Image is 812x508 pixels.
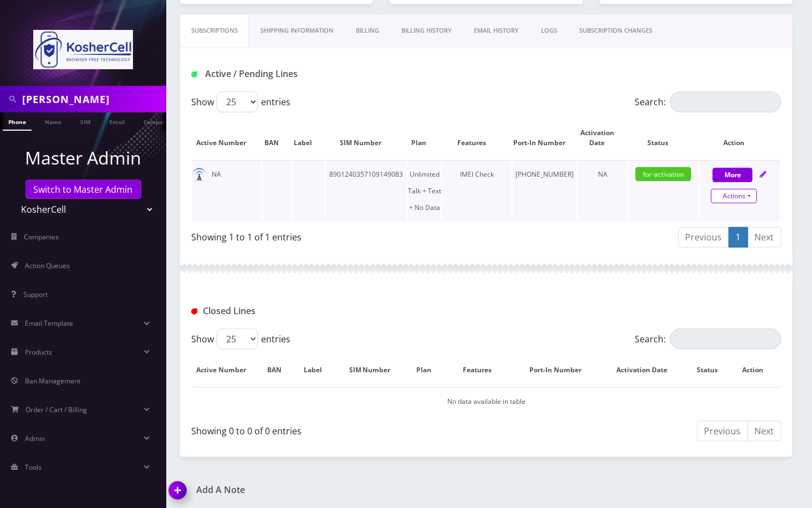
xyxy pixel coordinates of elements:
[448,354,517,386] th: Features: activate to sort column ascending
[636,167,691,181] span: for-activation
[408,160,441,222] td: Unlimited Talk + Text + No Data
[180,15,249,47] a: Subscriptions
[412,354,447,386] th: Plan: activate to sort column ascending
[25,434,45,443] span: Admin
[25,376,80,386] span: Ban Management
[217,91,258,112] select: Showentries
[169,485,478,495] a: Add A Note
[635,91,782,112] label: Search:
[25,180,141,199] a: Switch to Master Admin
[192,387,780,415] td: No data available in table
[24,232,59,242] span: Companies
[530,15,568,47] a: LOGS
[326,117,407,159] th: SIM Number: activate to sort column ascending
[513,117,576,159] th: Port-In Number: activate to sort column ascending
[748,227,782,248] a: Next
[191,69,377,79] h1: Active / Pending Lines
[408,117,441,159] th: Plan: activate to sort column ascending
[519,354,604,386] th: Port-In Number: activate to sort column ascending
[670,91,782,112] input: Search:
[249,15,345,47] a: Shipping Information
[39,112,67,130] a: Name
[598,170,607,179] span: NA
[263,354,298,386] th: BAN: activate to sort column ascending
[340,354,411,386] th: SIM Number: activate to sort column ascending
[326,160,407,222] td: 8901240357109149083
[33,30,133,69] img: KosherCell
[697,421,748,442] a: Previous
[568,15,663,47] a: SUBSCRIPTION CHANGES
[442,117,512,159] th: Features: activate to sort column ascending
[217,329,258,350] select: Showentries
[729,227,748,248] a: 1
[191,329,290,350] label: Show entries
[635,329,782,350] label: Search:
[345,15,390,47] a: Billing
[25,261,70,270] span: Action Queues
[191,420,478,438] div: Showing 0 to 0 of 0 entries
[390,15,463,47] a: Billing History
[748,421,782,442] a: Next
[293,117,325,159] th: Label: activate to sort column ascending
[192,160,262,222] td: NA
[192,354,262,386] th: Active Number: activate to sort column descending
[191,71,197,78] img: Active / Pending Lines
[25,463,42,472] span: Tools
[75,112,96,130] a: SIM
[605,354,690,386] th: Activation Date: activate to sort column ascending
[463,15,530,47] a: EMAIL HISTORY
[578,117,628,159] th: Activation Date: activate to sort column ascending
[25,347,52,357] span: Products
[442,166,512,183] div: IMEI Check
[713,168,753,182] button: More
[138,112,175,130] a: Company
[23,290,48,299] span: Support
[22,89,164,110] input: Search in Company
[191,309,197,315] img: Closed Lines
[192,168,206,182] img: default.png
[191,91,290,112] label: Show entries
[699,117,780,159] th: Action: activate to sort column ascending
[736,354,780,386] th: Action : activate to sort column ascending
[191,226,478,244] div: Showing 1 to 1 of 1 entries
[629,117,698,159] th: Status: activate to sort column ascending
[513,160,576,222] td: [PHONE_NUMBER]
[299,354,339,386] th: Label: activate to sort column ascending
[25,319,73,328] span: Email Template
[192,117,262,159] th: Active Number: activate to sort column ascending
[3,112,32,131] a: Phone
[678,227,729,248] a: Previous
[670,329,782,350] input: Search:
[263,117,292,159] th: BAN: activate to sort column ascending
[691,354,736,386] th: Status: activate to sort column ascending
[104,112,130,130] a: Email
[191,306,377,316] h1: Closed Lines
[711,189,757,203] a: Actions
[26,405,88,414] span: Order / Cart / Billing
